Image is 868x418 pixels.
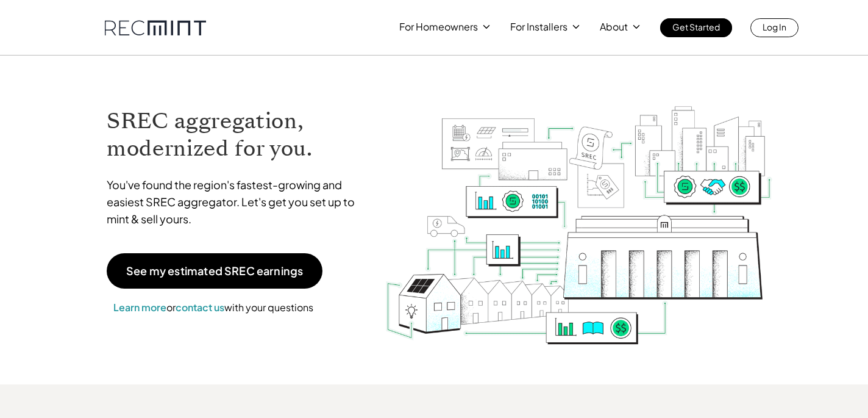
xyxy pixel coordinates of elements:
a: Log In [750,18,799,37]
img: RECmint value cycle [385,74,774,348]
a: See my estimated SREC earnings [107,253,322,289]
h1: SREC aggregation, modernized for you. [107,107,366,162]
a: Learn more [113,301,166,314]
p: About [600,18,628,35]
p: Log In [763,18,786,35]
p: You've found the region's fastest-growing and easiest SREC aggregator. Let's get you set up to mi... [107,176,366,228]
a: contact us [176,301,224,314]
p: For Homeowners [399,18,478,35]
p: For Installers [510,18,567,35]
p: or with your questions [107,300,320,315]
p: Get Started [672,18,720,35]
p: See my estimated SREC earnings [126,265,303,276]
a: Get Started [660,18,732,37]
